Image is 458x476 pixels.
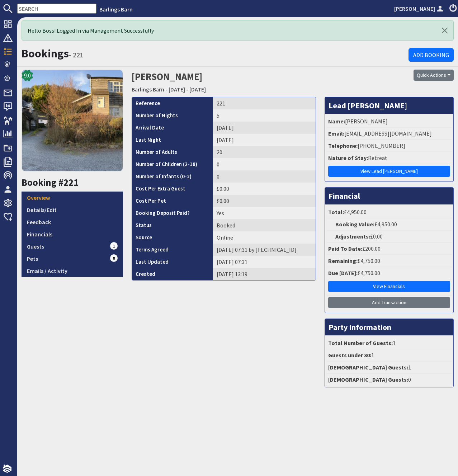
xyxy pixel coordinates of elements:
[213,146,316,158] td: 20
[328,297,450,308] a: Add Transaction
[213,134,316,146] td: [DATE]
[394,4,445,13] a: [PERSON_NAME]
[325,188,453,204] h3: Financial
[327,152,452,164] li: Retreat
[213,122,316,134] td: [DATE]
[335,221,374,228] strong: Booking Value:
[213,97,316,109] td: 221
[132,109,213,122] th: Number of Nights
[328,257,358,264] strong: Remaining:
[213,231,316,244] td: Online
[327,267,452,279] li: £4,750.00
[328,154,368,161] strong: Nature of Stay:
[328,118,345,125] strong: Name:
[17,4,96,14] input: SEARCH
[69,51,84,59] small: - 221
[22,192,123,204] a: Overview
[327,116,452,128] li: [PERSON_NAME]
[132,231,213,244] th: Source
[328,376,408,383] strong: [DEMOGRAPHIC_DATA] Guests:
[132,170,213,183] th: Number of Infants (0-2)
[132,195,213,207] th: Cost Per Pet
[328,208,344,216] strong: Total:
[24,71,31,80] span: 9.0
[327,255,452,267] li: £4,750.00
[22,176,79,188] a: Booking #221
[328,130,344,137] strong: Email:
[132,158,213,170] th: Number of Children (2-18)
[328,269,358,277] strong: Due [DATE]:
[3,465,11,473] img: staytech_i_w-64f4e8e9ee0a9c174fd5317b4b171b261742d2d393467e5bdba4413f4f884c10.svg
[335,233,370,240] strong: Adjustments:
[132,70,343,95] h2: [PERSON_NAME]
[328,281,450,292] a: View Financials
[22,240,123,253] a: Guests1
[213,195,316,207] td: £0.00
[132,122,213,134] th: Arrival Date
[327,349,452,362] li: 1
[169,86,206,93] a: [DATE] - [DATE]
[328,166,450,177] a: View Lead [PERSON_NAME]
[213,219,316,231] td: Booked
[165,86,167,93] span: -
[110,254,118,261] span: 0
[327,231,452,243] li: £0.00
[132,183,213,195] th: Cost Per Extra Guest
[213,256,316,268] td: [DATE] 07:31
[99,6,133,13] a: Barlings Barn
[22,70,123,176] a: 9.0
[327,218,452,231] li: £4,950.00
[132,134,213,146] th: Last Night
[132,256,213,268] th: Last Updated
[22,253,123,265] a: Pets0
[327,128,452,140] li: [EMAIL_ADDRESS][DOMAIN_NAME]
[22,70,123,171] img: Barlings Barn's icon
[414,70,454,81] button: Quick Actions
[22,216,123,228] a: Feedback
[213,158,316,170] td: 0
[409,48,454,62] a: Add Booking
[22,265,123,277] a: Emails / Activity
[132,146,213,158] th: Number of Adults
[327,206,452,218] li: £4,950.00
[325,319,453,335] h3: Party Information
[213,170,316,183] td: 0
[132,207,213,219] th: Booking Deposit Paid?
[328,339,393,347] strong: Total Number of Guests:
[132,219,213,231] th: Status
[213,183,316,195] td: £0.00
[327,243,452,255] li: £200.00
[213,268,316,280] td: [DATE] 13:19
[328,364,408,371] strong: [DEMOGRAPHIC_DATA] Guests:
[22,228,123,240] a: Financials
[132,244,213,256] th: Terms Agreed
[132,268,213,280] th: Created
[327,362,452,374] li: 1
[110,242,118,249] span: 1
[325,97,453,114] h3: Lead [PERSON_NAME]
[327,140,452,152] li: [PHONE_NUMBER]
[132,97,213,109] th: Reference
[328,352,371,359] strong: Guests under 30:
[22,20,454,41] div: Hello Boss! Logged In via Management Successfully
[213,244,316,256] td: [DATE] 07:31 by [TECHNICAL_ID]
[22,46,69,61] a: Bookings
[132,86,164,93] a: Barlings Barn
[213,109,316,122] td: 5
[213,207,316,219] td: Yes
[328,245,362,252] strong: Paid To Date:
[327,374,452,385] li: 0
[22,204,123,216] a: Details/Edit
[327,337,452,349] li: 1
[328,142,358,149] strong: Telephone:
